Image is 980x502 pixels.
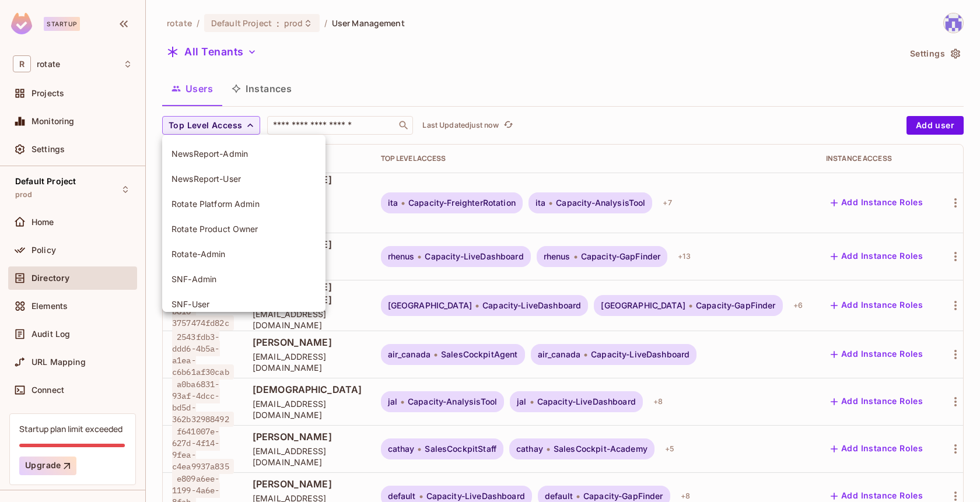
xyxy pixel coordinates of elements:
span: SNF-Admin [171,273,316,285]
span: Rotate-Admin [171,248,316,259]
span: Rotate Platform Admin [171,198,316,209]
span: SNF-User [171,299,316,310]
span: Rotate Product Owner [171,223,316,234]
span: NewsReport-Admin [171,148,316,159]
span: NewsReport-User [171,173,316,184]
